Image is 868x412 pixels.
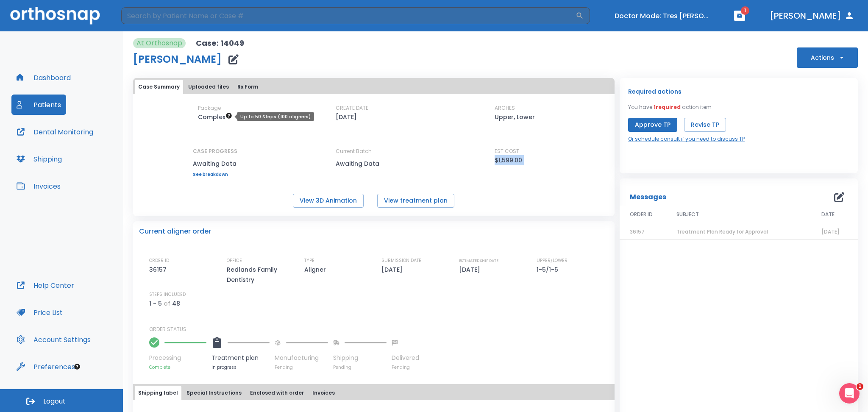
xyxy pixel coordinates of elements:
[149,291,186,298] p: STEPS INCLUDED
[11,302,68,323] button: Price List
[628,103,712,111] p: You have action item
[11,329,96,350] button: Account Settings
[11,275,79,295] button: Help Center
[628,86,682,97] p: Required actions
[821,211,835,218] span: DATE
[459,257,498,264] p: ESTIMATED SHIP DATE
[10,7,100,24] img: Orthosnap
[73,363,81,370] div: Tooltip anchor
[164,298,170,309] p: of
[392,354,419,362] p: Delivered
[275,364,328,370] p: Pending
[392,364,419,370] p: Pending
[136,38,182,48] p: At Orthosnap
[333,354,387,362] p: Shipping
[11,67,76,88] button: Dashboard
[628,135,745,143] a: Or schedule consult if you need to discuss TP
[149,326,609,333] p: ORDER STATUS
[293,194,364,208] button: View 3D Animation
[630,211,653,218] span: ORDER ID
[654,103,681,111] span: 1 required
[135,386,181,400] button: Shipping label
[821,228,840,235] span: [DATE]
[11,149,67,169] button: Shipping
[377,194,454,208] button: View treatment plan
[183,386,245,400] button: Special Instructions
[211,354,270,362] p: Treatment plan
[839,383,860,404] iframe: Intercom live chat
[336,159,412,169] p: Awaiting Data
[11,95,66,115] button: Patients
[11,176,66,196] button: Invoices
[304,264,329,275] p: Aligner
[336,104,368,112] p: CREATE DATE
[797,47,858,68] button: Actions
[336,112,357,122] p: [DATE]
[381,264,406,275] p: [DATE]
[333,364,387,370] p: Pending
[676,211,699,218] span: SUBJECT
[185,80,232,94] button: Uploaded files
[198,104,221,112] p: Package
[198,113,232,121] span: Up to 50 Steps (100 aligners)
[630,228,645,235] span: 36157
[495,112,535,122] p: Upper, Lower
[227,257,242,264] p: OFFICE
[234,80,262,94] button: Rx Form
[193,172,237,177] a: See breakdown
[459,264,483,275] p: [DATE]
[237,112,314,121] div: Up to 50 Steps (100 aligners)
[133,54,222,64] h1: [PERSON_NAME]
[172,298,180,309] p: 48
[149,364,206,370] p: Complete
[139,226,211,237] p: Current aligner order
[611,9,713,23] button: Doctor Mode: Tres [PERSON_NAME]
[135,386,613,400] div: tabs
[495,148,519,155] p: EST COST
[537,257,568,264] p: UPPER/LOWER
[684,118,726,132] button: Revise TP
[121,7,576,24] input: Search by Patient Name or Case #
[766,8,858,23] button: [PERSON_NAME]
[309,386,338,400] button: Invoices
[149,257,169,264] p: ORDER ID
[149,354,206,362] p: Processing
[211,364,270,370] p: In progress
[304,257,314,264] p: TYPE
[193,148,237,155] p: CASE PROGRESS
[741,6,749,15] span: 1
[336,148,412,155] p: Current Batch
[381,257,421,264] p: SUBMISSION DATE
[227,264,299,285] p: Redlands Family Dentistry
[43,397,66,406] span: Logout
[495,104,515,112] p: ARCHES
[11,356,80,377] button: Preferences
[135,80,183,94] button: Case Summary
[135,80,613,94] div: tabs
[676,228,768,235] span: Treatment Plan Ready for Approval
[495,155,522,165] p: $1,599.00
[857,383,863,390] span: 1
[193,159,237,169] p: Awaiting Data
[149,264,170,275] p: 36157
[196,38,244,48] p: Case: 14049
[247,386,307,400] button: Enclosed with order
[149,298,162,309] p: 1 - 5
[275,354,328,362] p: Manufacturing
[537,264,561,275] p: 1-5/1-5
[630,192,666,202] p: Messages
[628,118,677,132] button: Approve TP
[11,122,98,142] button: Dental Monitoring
